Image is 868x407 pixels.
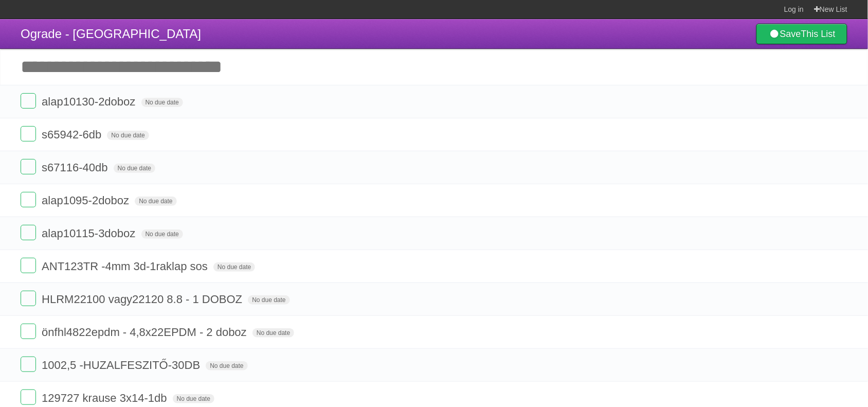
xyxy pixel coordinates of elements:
[42,194,132,207] span: alap1095-2doboz
[21,390,36,405] label: Done
[801,29,836,39] b: This List
[21,93,36,109] label: Done
[248,295,290,305] span: No due date
[135,197,176,206] span: No due date
[756,24,847,44] a: SaveThis List
[42,95,138,108] span: alap10130-2doboz
[21,225,36,240] label: Done
[21,258,36,273] label: Done
[213,262,255,272] span: No due date
[42,260,210,273] span: ANT123TR -4mm 3d-1raklap sos
[42,359,203,371] span: 1002,5 -HUZALFESZITŐ-30DB
[173,394,214,403] span: No due date
[141,98,183,107] span: No due date
[42,392,169,404] span: 129727 krause 3x14-1db
[206,361,247,370] span: No due date
[42,161,110,174] span: s67116-40db
[107,131,149,140] span: No due date
[21,291,36,306] label: Done
[42,293,245,306] span: HLRM22100 vagy22120 8.8 - 1 DOBOZ
[42,326,249,339] span: önfhl4822epdm - 4,8x22EPDM - 2 doboz
[42,128,104,141] span: s65942-6db
[114,164,155,173] span: No due date
[252,328,294,338] span: No due date
[21,126,36,141] label: Done
[21,324,36,339] label: Done
[141,229,183,239] span: No due date
[21,192,36,207] label: Done
[21,159,36,174] label: Done
[21,27,201,41] span: Ograde - [GEOGRAPHIC_DATA]
[21,357,36,372] label: Done
[42,227,138,240] span: alap10115-3doboz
